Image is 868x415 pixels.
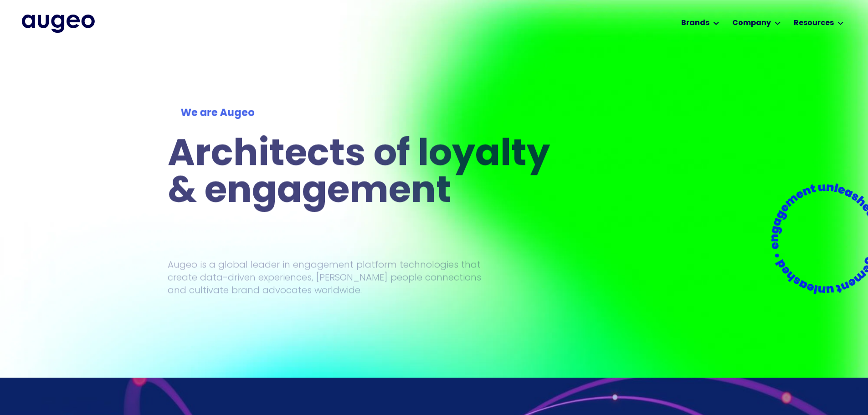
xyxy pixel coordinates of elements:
img: Augeo's full logo in midnight blue. [22,15,95,33]
div: Resources [794,18,834,29]
p: Augeo is a global leader in engagement platform technologies that create data-driven experiences,... [168,258,481,297]
div: We are Augeo [180,106,548,122]
h1: Architects of loyalty & engagement [168,138,561,211]
a: home [22,15,95,33]
div: Brands [681,18,709,29]
div: Company [732,18,771,29]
